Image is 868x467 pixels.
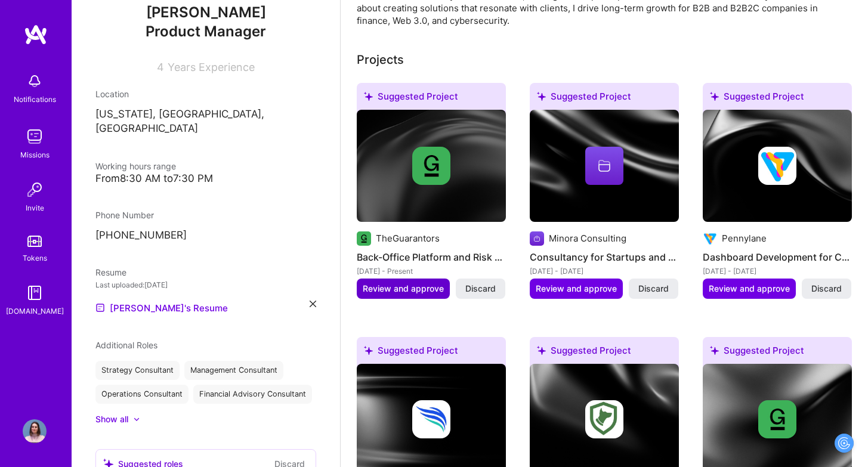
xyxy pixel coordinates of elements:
[364,346,373,355] i: icon SuggestedTeams
[703,231,717,246] img: Company logo
[95,88,316,100] div: Location
[537,92,546,101] i: icon SuggestedTeams
[530,279,623,299] button: Review and approve
[95,267,126,277] span: Resume
[758,147,796,185] img: Company logo
[629,279,678,299] button: Discard
[530,231,544,246] img: Company logo
[95,340,157,350] span: Additional Roles
[703,279,796,299] button: Review and approve
[23,281,47,305] img: guide book
[95,385,189,404] div: Operations Consultant
[758,400,796,438] img: Company logo
[530,265,679,277] div: [DATE] - [DATE]
[95,107,316,136] p: [US_STATE], [GEOGRAPHIC_DATA], [GEOGRAPHIC_DATA]
[95,172,316,185] div: From 8:30 AM to 7:30 PM
[357,83,506,115] div: Suggested Project
[703,83,852,115] div: Suggested Project
[193,385,312,404] div: Financial Advisory Consultant
[95,361,180,380] div: Strategy Consultant
[357,279,450,299] button: Review and approve
[23,178,47,202] img: Invite
[710,92,719,101] i: icon SuggestedTeams
[549,232,626,245] div: Minora Consulting
[95,4,316,21] span: [PERSON_NAME]
[95,303,105,313] img: Resume
[703,337,852,369] div: Suggested Project
[168,61,255,73] span: Years Experience
[95,228,316,243] p: [PHONE_NUMBER]
[157,61,164,73] span: 4
[638,283,669,295] span: Discard
[20,419,50,443] a: User Avatar
[357,265,506,277] div: [DATE] - Present
[536,283,617,295] span: Review and approve
[357,249,506,265] h4: Back-Office Platform and Risk Monitoring System
[24,24,48,45] img: logo
[95,161,176,171] span: Working hours range
[465,283,496,295] span: Discard
[146,23,266,40] span: Product Manager
[585,400,623,438] img: Company logo
[20,149,50,161] div: Missions
[95,279,316,291] div: Last uploaded: [DATE]
[456,279,505,299] button: Discard
[6,305,64,317] div: [DOMAIN_NAME]
[802,279,851,299] button: Discard
[14,93,56,106] div: Notifications
[364,92,373,101] i: icon SuggestedTeams
[357,337,506,369] div: Suggested Project
[412,147,450,185] img: Company logo
[357,110,506,222] img: cover
[23,125,47,149] img: teamwork
[376,232,440,245] div: TheGuarantors
[530,83,679,115] div: Suggested Project
[703,265,852,277] div: [DATE] - [DATE]
[530,337,679,369] div: Suggested Project
[530,110,679,222] img: cover
[703,249,852,265] h4: Dashboard Development for CFOs
[26,202,44,214] div: Invite
[23,69,47,93] img: bell
[357,51,404,69] div: Projects
[537,346,546,355] i: icon SuggestedTeams
[27,236,42,247] img: tokens
[811,283,842,295] span: Discard
[530,249,679,265] h4: Consultancy for Startups and Corporates
[23,252,47,264] div: Tokens
[412,400,450,438] img: Company logo
[722,232,767,245] div: Pennylane
[357,231,371,246] img: Company logo
[95,301,228,315] a: [PERSON_NAME]'s Resume
[184,361,283,380] div: Management Consultant
[95,413,128,425] div: Show all
[709,283,790,295] span: Review and approve
[310,301,316,307] i: icon Close
[710,346,719,355] i: icon SuggestedTeams
[95,210,154,220] span: Phone Number
[23,419,47,443] img: User Avatar
[703,110,852,222] img: cover
[363,283,444,295] span: Review and approve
